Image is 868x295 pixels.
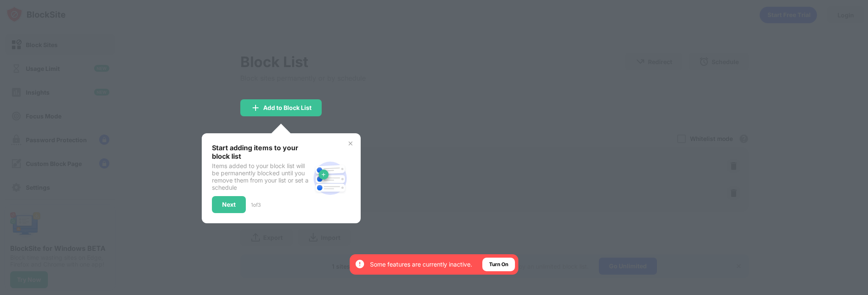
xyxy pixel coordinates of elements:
div: Items added to your block list will be permanently blocked until you remove them from your list o... [212,162,310,191]
img: x-button.svg [347,140,354,147]
img: block-site.svg [310,158,351,199]
div: Next [222,201,236,208]
img: error-circle-white.svg [355,259,365,269]
div: Add to Block List [263,104,312,111]
div: 1 of 3 [251,202,261,208]
div: Start adding items to your block list [212,143,310,160]
div: Turn On [489,260,508,269]
div: Some features are currently inactive. [370,260,472,269]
